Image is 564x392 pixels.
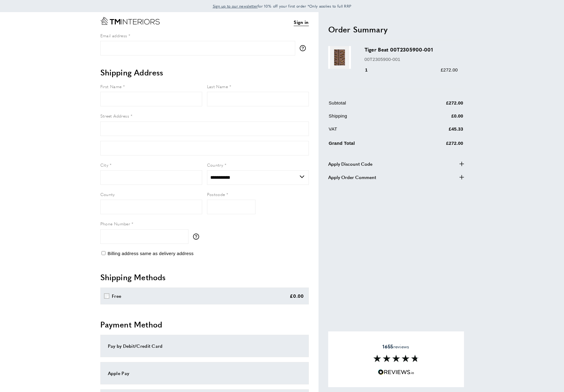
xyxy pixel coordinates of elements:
[213,3,258,9] a: Sign up to our newsletter
[108,251,194,256] span: Billing address same as delivery address
[207,162,223,168] span: Country
[365,46,458,53] h3: Tiger Beat 00T2305900-001
[100,17,160,25] a: Go to Home page
[328,160,372,168] span: Apply Discount Code
[100,272,309,283] h2: Shipping Methods
[365,56,458,63] p: 00T2305900-001
[329,125,410,137] td: VAT
[410,138,463,151] td: £272.00
[213,3,352,9] span: for 10% off your first order *Only applies to full RRP
[100,67,309,78] h2: Shipping Address
[213,3,258,9] span: Sign up to our newsletter
[328,46,351,69] img: Tiger Beat 00T2305900-001
[441,67,458,72] span: £272.00
[378,369,414,375] img: Reviews.io 5 stars
[300,45,309,51] button: More information
[100,32,127,38] span: Email address
[207,83,228,89] span: Last Name
[207,191,225,197] span: Postcode
[382,343,393,350] strong: 1655
[410,112,463,124] td: £0.00
[329,112,410,124] td: Shipping
[373,355,419,362] img: Reviews section
[382,344,409,350] span: reviews
[410,99,463,111] td: £272.00
[365,66,376,74] div: 1
[294,18,309,26] a: Sign in
[100,113,129,119] span: Street Address
[193,234,202,240] button: More information
[328,174,376,181] span: Apply Order Comment
[108,370,301,377] div: Apple Pay
[410,125,463,137] td: £45.33
[290,292,304,300] div: £0.00
[100,191,115,197] span: County
[100,319,309,330] h2: Payment Method
[108,342,301,350] div: Pay by Debit/Credit Card
[100,162,108,168] span: City
[329,99,410,111] td: Subtotal
[328,24,464,35] h2: Order Summary
[100,221,130,227] span: Phone Number
[112,292,121,300] div: Free
[100,83,122,89] span: First Name
[329,138,410,151] td: Grand Total
[102,251,105,255] input: Billing address same as delivery address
